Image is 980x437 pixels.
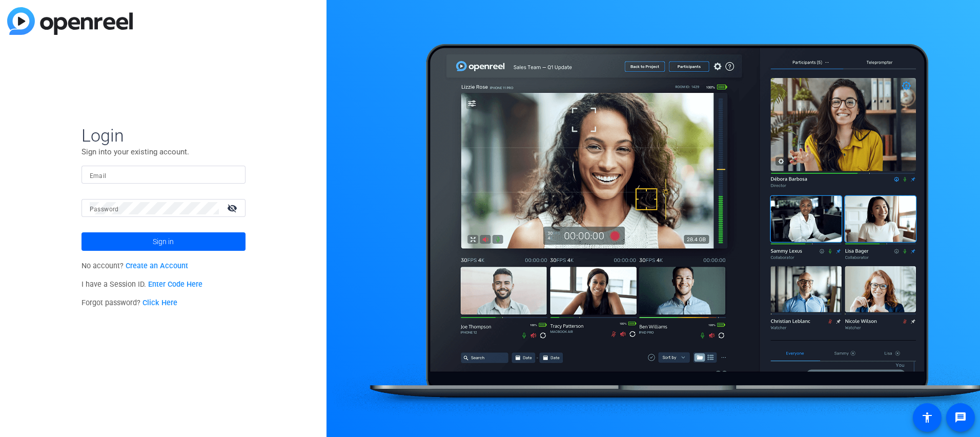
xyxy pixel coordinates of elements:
[81,280,203,289] span: I have a Session ID.
[90,172,107,180] mat-label: Email
[153,229,174,254] span: Sign in
[81,125,246,146] span: Login
[221,201,246,215] mat-icon: visibility_off
[81,146,246,157] p: Sign into your existing account.
[126,262,188,270] a: Create an Account
[7,7,133,35] img: blue-gradient.svg
[921,411,933,424] mat-icon: accessibility
[81,232,246,251] button: Sign in
[148,280,202,289] a: Enter Code Here
[142,299,177,307] a: Click Here
[90,206,119,213] mat-label: Password
[81,262,189,270] span: No account?
[81,299,178,307] span: Forgot password?
[90,169,237,181] input: Enter Email Address
[954,411,967,424] mat-icon: message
